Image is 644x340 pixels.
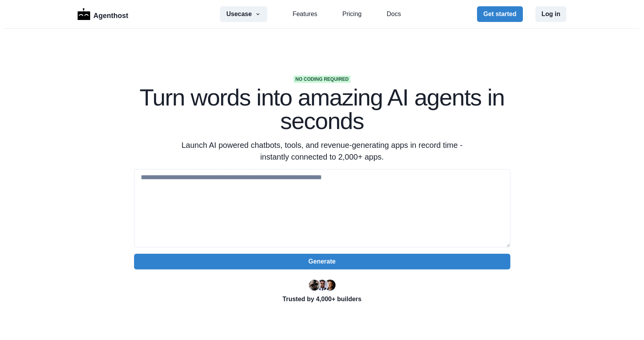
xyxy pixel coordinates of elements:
button: Get started [477,6,522,22]
button: Generate [134,254,510,269]
p: Trusted by 4,000+ builders [134,295,510,304]
span: No coding required [294,76,350,83]
img: Segun Adebayo [317,280,328,291]
img: Logo [78,8,91,20]
img: Kent Dodds [325,280,336,291]
a: Pricing [343,9,362,19]
p: Launch AI powered chatbots, tools, and revenue-generating apps in record time - instantly connect... [172,139,473,163]
a: Docs [386,9,401,19]
a: Features [292,9,317,19]
img: Ryan Florence [309,280,320,291]
a: LogoAgenthost [78,7,129,21]
p: Agenthost [93,7,128,21]
button: Log in [535,6,567,22]
button: Usecase [220,6,267,22]
h1: Turn words into amazing AI agents in seconds [134,86,510,133]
